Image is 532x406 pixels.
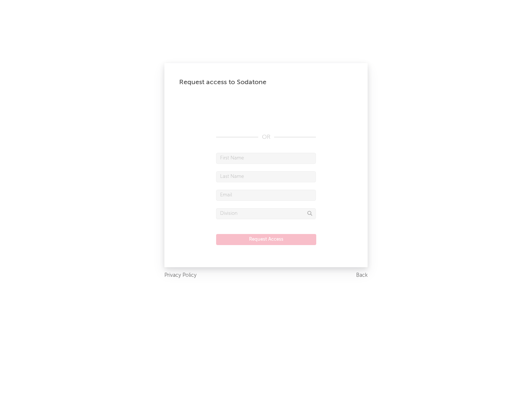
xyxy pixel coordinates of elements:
input: First Name [216,153,316,164]
a: Back [356,271,368,280]
div: Request access to Sodatone [179,78,353,87]
input: Division [216,208,316,219]
input: Last Name [216,171,316,182]
input: Email [216,190,316,201]
button: Request Access [216,234,316,245]
div: OR [216,133,316,142]
a: Privacy Policy [164,271,197,280]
